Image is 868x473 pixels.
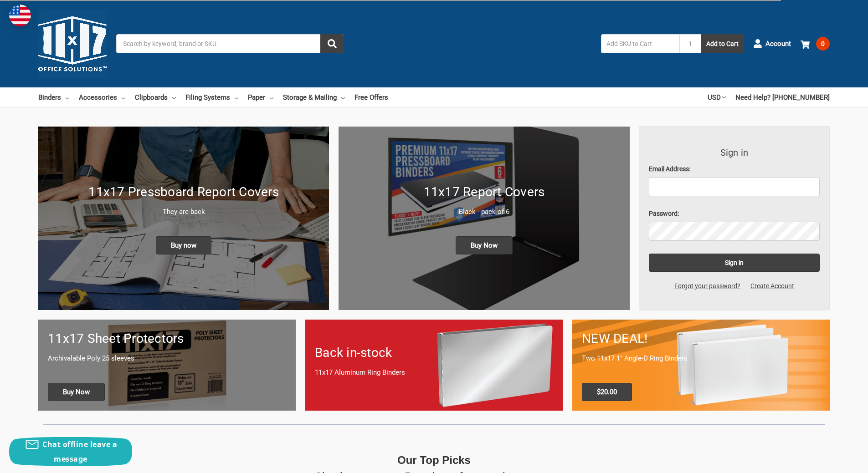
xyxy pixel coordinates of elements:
[649,209,820,219] label: Password:
[9,437,132,466] button: Chat offline leave a message
[397,452,471,468] p: Our Top Picks
[38,10,107,78] img: 11x17.com
[48,207,319,217] p: They are back
[708,87,726,107] a: USD
[669,281,745,291] a: Forgot your password?
[582,353,820,364] p: Two 11x17 1" Angle-D Ring Binders
[38,127,329,310] img: New 11x17 Pressboard Binders
[305,320,563,410] a: Back in-stock 11x17 Aluminum Ring Binders
[649,164,820,174] label: Email Address:
[354,87,388,107] a: Free Offers
[48,353,286,364] p: Archivalable Poly 25 sleeves
[48,383,105,401] span: Buy Now
[185,87,238,107] a: Filing Systems
[38,127,329,310] a: New 11x17 Pressboard Binders 11x17 Pressboard Report Covers They are back Buy now
[753,32,791,56] a: Account
[701,34,744,53] button: Add to Cart
[135,87,176,107] a: Clipboards
[801,32,830,56] a: 0
[765,39,791,49] span: Account
[582,383,632,401] span: $20.00
[348,183,620,202] h1: 11x17 Report Covers
[48,329,286,348] h1: 11x17 Sheet Protectors
[116,34,344,53] input: Search by keyword, brand or SKU
[582,329,820,348] h1: NEW DEAL!
[38,87,69,107] a: Binders
[156,236,211,254] span: Buy now
[745,281,799,291] a: Create Account
[816,37,830,51] span: 0
[79,87,125,107] a: Accessories
[42,439,117,464] span: Chat offline leave a message
[315,343,553,362] h1: Back in-stock
[339,127,629,310] img: 11x17 Report Covers
[48,183,319,202] h1: 11x17 Pressboard Report Covers
[456,236,513,254] span: Buy Now
[572,320,830,410] a: 11x17 Binder 2-pack only $20.00 NEW DEAL! Two 11x17 1" Angle-D Ring Binders $20.00
[735,87,830,107] a: Need Help? [PHONE_NUMBER]
[248,87,273,107] a: Paper
[283,87,345,107] a: Storage & Mailing
[38,320,296,410] a: 11x17 sheet protectors 11x17 Sheet Protectors Archivalable Poly 25 sleeves Buy Now
[649,146,820,159] h3: Sign in
[9,5,31,26] img: duty and tax information for United States
[601,34,679,53] input: Add SKU to Cart
[315,367,553,378] p: 11x17 Aluminum Ring Binders
[348,207,620,217] p: Black - pack of 6
[339,127,629,310] a: 11x17 Report Covers 11x17 Report Covers Black - pack of 6 Buy Now
[649,254,820,272] input: Sign in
